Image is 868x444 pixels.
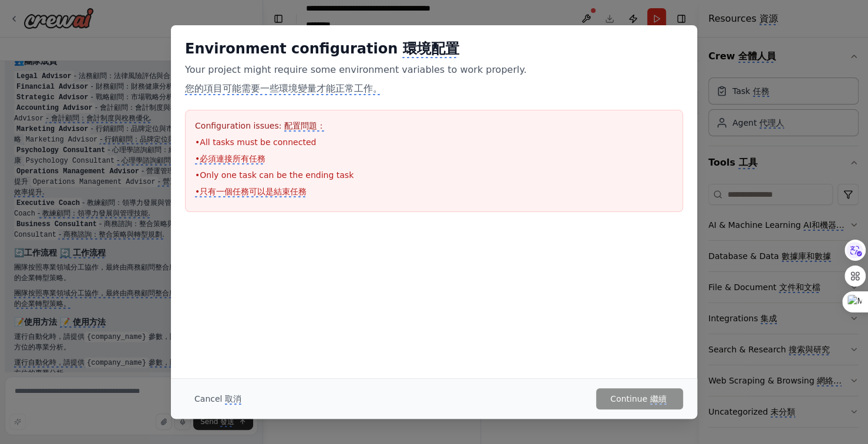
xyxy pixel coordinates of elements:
[185,83,382,95] monica-translate-translate: 您的項目可能需要一些環境變量才能正常工作。
[610,394,647,403] monica-translate-origin-text: Continue
[650,394,667,405] monica-translate-translate: 繼續
[200,170,354,180] monica-translate-origin-text: Only one task can be the ending task
[225,394,241,405] monica-translate-translate: 取消
[200,137,316,147] monica-translate-origin-text: All tasks must be connected
[185,64,527,75] monica-translate-origin-text: Your project might require some environment variables to work properly.
[195,137,200,147] monica-translate-origin-text: •
[195,170,200,180] monica-translate-origin-text: •
[185,388,253,409] button: Cancel 取消
[596,388,683,409] button: Continue 繼續
[195,187,307,197] monica-translate-translate: •只有一個任務可以是結束任務
[284,121,325,132] monica-translate-translate: 配置問題：
[194,394,222,403] monica-translate-origin-text: Cancel
[195,154,265,164] monica-translate-translate: •必須連接所有任務
[185,41,398,57] monica-translate-origin-text: Environment configuration
[195,121,281,130] monica-translate-origin-text: Configuration issues:
[402,41,459,58] monica-translate-translate: 環境配置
